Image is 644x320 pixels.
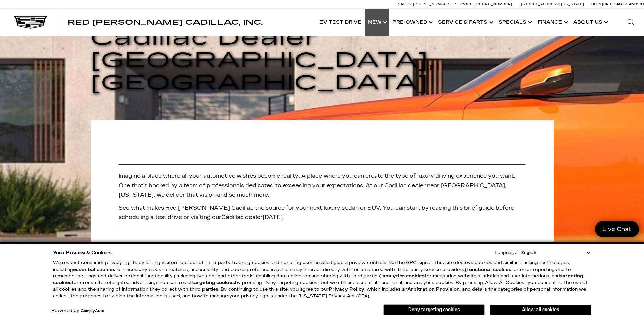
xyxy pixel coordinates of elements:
[81,309,104,313] a: ComplyAuto
[119,171,525,200] p: Imagine a place where all your automotive wishes become reality. A place where you can create the...
[614,2,626,6] span: Sales:
[91,26,435,95] span: Cadillac Dealer [GEOGRAPHIC_DATA], [GEOGRAPHIC_DATA]
[53,273,583,285] strong: targeting cookies
[14,16,47,29] img: Cadillac Dark Logo with Cadillac White Text
[383,304,485,315] button: Deny targeting cookies
[407,286,460,292] strong: Arbitration Provision
[534,9,570,36] a: Finance
[467,267,511,272] strong: functional cookies
[521,2,585,6] a: [STREET_ADDRESS][US_STATE]
[413,2,451,6] span: [PHONE_NUMBER]
[495,9,534,36] a: Specials
[455,2,474,6] span: Service:
[365,9,389,36] a: New
[475,2,512,6] span: [PHONE_NUMBER]
[490,305,591,315] button: Allow all cookies
[382,273,425,279] strong: analytics cookies
[329,286,364,292] u: Privacy Policy
[389,9,435,36] a: Pre-Owned
[316,9,365,36] a: EV Test Drive
[68,18,263,26] span: Red [PERSON_NAME] Cadillac, Inc.
[53,248,112,257] span: Your Privacy & Cookies
[53,260,591,299] p: We respect consumer privacy rights by letting visitors opt out of third-party tracking cookies an...
[626,2,644,6] span: 9 AM-6 PM
[599,225,635,233] span: Live Chat
[495,251,518,255] div: Language:
[520,249,591,256] select: Language Select
[435,9,495,36] a: Service & Parts
[192,280,235,285] strong: targeting cookies
[119,203,525,222] p: See what makes Red [PERSON_NAME] Cadillac the source for your next luxury sedan or SUV. You can s...
[221,214,263,220] a: Cadillac dealer
[591,2,614,6] span: Open [DATE]
[398,2,453,6] a: Sales: [PHONE_NUMBER]
[51,308,104,313] div: Powered by
[68,19,263,26] a: Red [PERSON_NAME] Cadillac, Inc.
[453,2,514,6] a: Service: [PHONE_NUMBER]
[617,9,644,36] div: Search
[73,267,115,272] strong: essential cookies
[570,9,610,36] a: About Us
[595,221,639,237] a: Live Chat
[398,2,412,6] span: Sales:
